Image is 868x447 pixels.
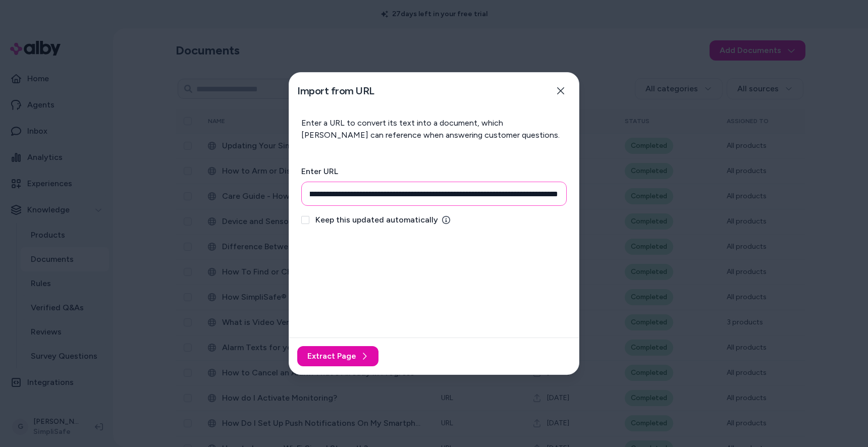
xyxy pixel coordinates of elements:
[297,84,374,98] h2: Import from URL
[307,350,356,362] span: Extract Page
[297,346,378,366] button: Extract Page
[301,117,567,141] p: Enter a URL to convert its text into a document, which [PERSON_NAME] can reference when answering...
[301,166,338,176] label: Enter URL
[315,214,438,226] span: Keep this updated automatically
